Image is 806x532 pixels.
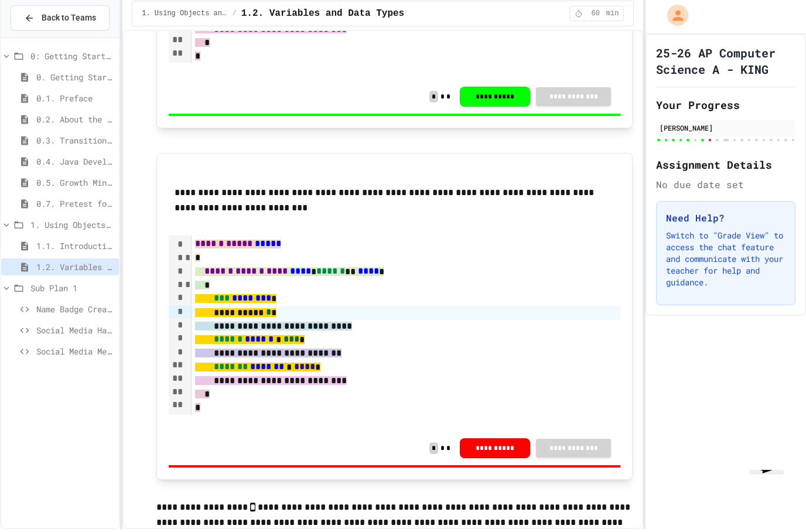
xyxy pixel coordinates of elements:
span: 0.7. Pretest for the AP CSA Exam [36,200,114,213]
h2: Your Progress [656,100,795,116]
span: Social Media Hashtag [36,327,114,339]
span: 1.1. Introduction to Algorithms, Programming, and Compilers [36,243,114,255]
span: / [233,12,237,21]
iframe: chat widget [744,473,797,523]
span: Back to Teams [42,15,96,27]
span: 60 [586,12,605,21]
h1: 25-26 AP Computer Science A - KING [656,47,795,80]
h3: Need Help? [666,214,785,228]
span: min [606,12,619,21]
div: [PERSON_NAME] [660,125,792,136]
span: Social Media Mention Analyzer [36,348,114,360]
span: 1. Using Objects and Methods [30,221,114,234]
span: 0.5. Growth Mindset and Pair Programming [36,179,114,192]
button: Back to Teams [11,8,110,33]
span: 0. Getting Started [36,74,114,86]
div: No due date set [656,180,795,195]
span: 0.2. About the AP CSA Exam [36,116,114,128]
span: 0: Getting Started [30,53,114,65]
span: Sub Plan 1 [30,285,114,297]
span: 0.3. Transitioning from AP CSP to AP CSA [36,137,114,149]
div: My Account [655,5,691,32]
span: 1.2. Variables and Data Types [241,9,404,23]
span: 1.2. Variables and Data Types [36,264,114,276]
span: 1. Using Objects and Methods [142,12,227,21]
h2: Assignment Details [656,159,795,176]
span: 0.4. Java Development Environments [36,158,114,170]
p: Switch to "Grade View" to access the chat feature and communicate with your teacher for help and ... [666,233,785,291]
span: Name Badge Creator [36,306,114,318]
span: 0.1. Preface [36,95,114,107]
